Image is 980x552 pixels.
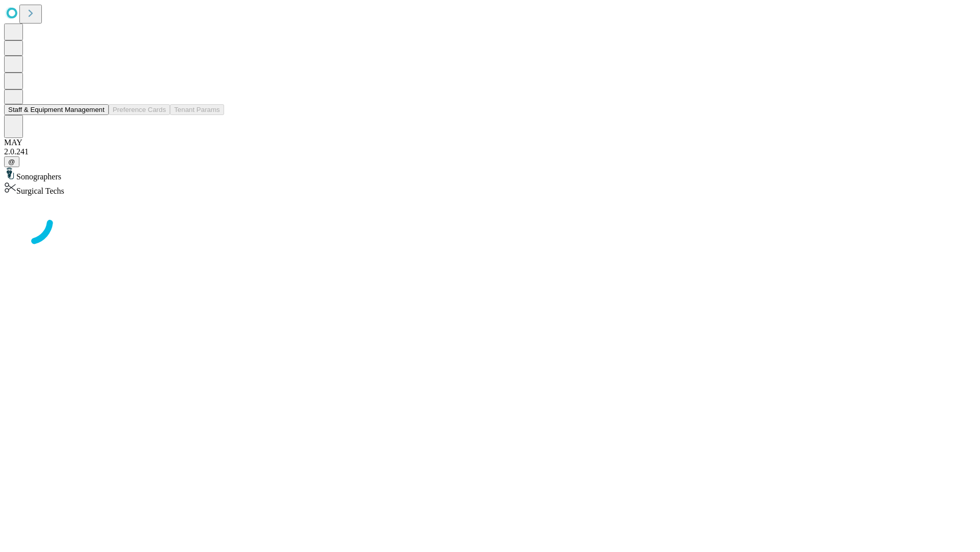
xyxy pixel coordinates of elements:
[109,104,170,115] button: Preference Cards
[8,158,15,166] span: @
[4,181,976,196] div: Surgical Techs
[170,104,224,115] button: Tenant Params
[4,138,976,147] div: MAY
[4,156,19,167] button: @
[4,104,109,115] button: Staff & Equipment Management
[4,147,976,156] div: 2.0.241
[4,167,976,181] div: Sonographers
